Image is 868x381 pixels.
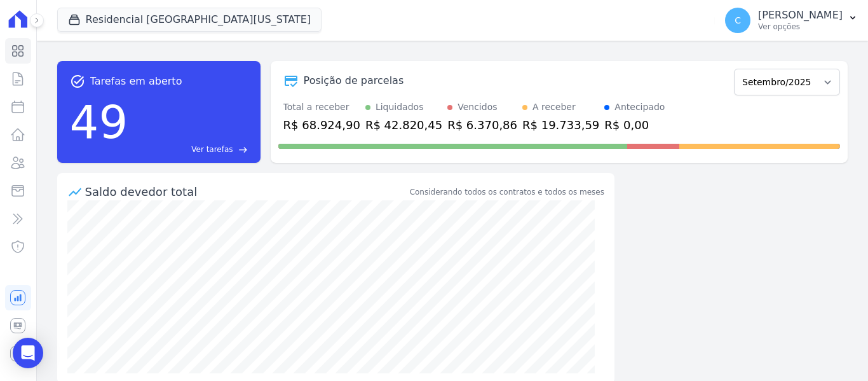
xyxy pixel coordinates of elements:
span: task_alt [70,74,85,89]
div: Open Intercom Messenger [13,338,43,368]
span: Tarefas em aberto [90,74,182,89]
div: R$ 42.820,45 [365,116,442,134]
div: Vencidos [458,100,497,114]
a: Ver tarefas east [133,144,247,155]
div: A receber [532,100,576,114]
div: Total a receber [283,100,360,114]
span: C [735,16,741,25]
button: C [PERSON_NAME] Ver opções [715,3,868,38]
div: Posição de parcelas [304,73,404,88]
div: Saldo devedor total [85,183,407,200]
div: R$ 68.924,90 [283,116,360,134]
div: R$ 0,00 [604,116,665,134]
span: east [238,145,248,155]
p: [PERSON_NAME] [758,9,843,22]
span: Ver tarefas [191,144,233,155]
div: R$ 19.733,59 [522,116,599,134]
button: Residencial [GEOGRAPHIC_DATA][US_STATE] [57,8,322,32]
div: Considerando todos os contratos e todos os meses [410,186,604,198]
div: 49 [70,89,128,155]
div: Antecipado [614,100,665,114]
p: Ver opções [758,22,843,32]
div: R$ 6.370,86 [447,116,517,134]
div: Liquidados [376,100,424,114]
